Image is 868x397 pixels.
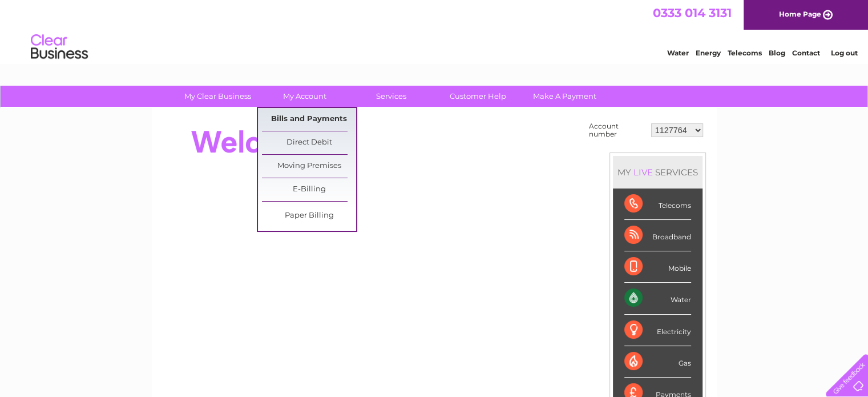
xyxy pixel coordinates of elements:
div: Water [624,283,691,314]
a: Telecoms [728,49,762,57]
img: logo.png [30,30,88,65]
div: MY SERVICES [613,156,703,189]
a: Paper Billing [262,204,356,227]
a: Energy [696,49,721,57]
div: Mobile [624,251,691,283]
div: Telecoms [624,189,691,220]
a: Make A Payment [518,86,612,107]
td: Account number [586,119,648,141]
a: My Account [257,86,352,107]
a: My Clear Business [171,86,265,107]
a: Contact [792,49,820,57]
div: Broadband [624,220,691,251]
a: Customer Help [431,86,525,107]
a: Bills and Payments [262,108,356,131]
a: E-Billing [262,178,356,201]
a: Water [667,49,689,57]
a: Direct Debit [262,131,356,154]
a: 0333 014 3131 [653,6,732,20]
a: Moving Premises [262,155,356,178]
div: Gas [624,346,691,378]
div: Clear Business is a trading name of Verastar Limited (registered in [GEOGRAPHIC_DATA] No. 3667643... [165,6,704,55]
a: Services [344,86,438,107]
a: Log out [830,49,857,57]
div: Electricity [624,315,691,346]
a: Blog [769,49,785,57]
div: LIVE [631,167,655,178]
